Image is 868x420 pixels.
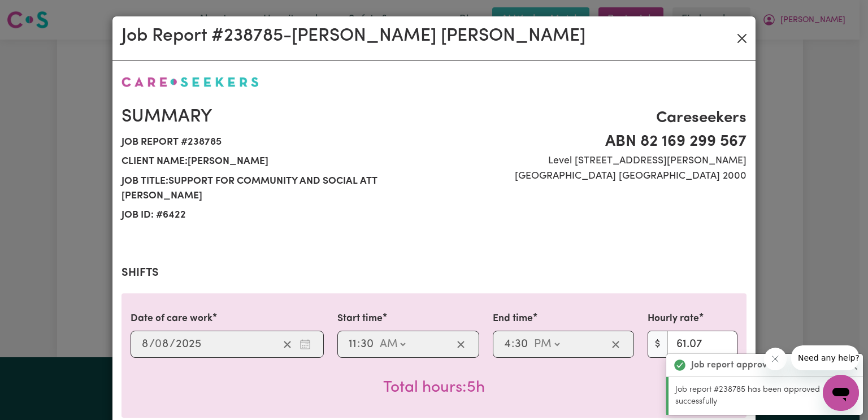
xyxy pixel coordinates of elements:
span: Client name: [PERSON_NAME] [121,152,427,171]
input: -- [155,336,170,353]
input: -- [360,336,374,353]
strong: Job report approved [691,358,778,372]
h2: Shifts [121,266,747,280]
button: Close [733,29,751,47]
label: End time [493,311,533,326]
span: / [149,338,155,350]
input: -- [514,336,528,353]
span: $ [648,331,667,358]
iframe: Button to launch messaging window [823,375,859,411]
input: -- [141,336,149,353]
label: Hourly rate [648,311,699,326]
span: ABN 82 169 299 567 [441,130,747,154]
p: Job report #238785 has been approved successfully [675,384,856,408]
span: Job report # 238785 [121,133,427,152]
iframe: Message from company [791,345,859,370]
input: ---- [175,336,202,353]
span: Level [STREET_ADDRESS][PERSON_NAME] [441,154,747,168]
h2: Summary [121,106,427,128]
span: / [170,338,175,350]
span: Job title: Support for Community and social ATT [PERSON_NAME] [121,172,427,206]
span: Job ID: # 6422 [121,206,427,225]
span: : [511,338,514,350]
button: Clear date [279,336,296,353]
span: Careseekers [441,106,747,130]
input: -- [504,336,511,353]
button: Enter the date of care work [296,336,314,353]
label: Date of care work [131,311,212,326]
span: [GEOGRAPHIC_DATA] [GEOGRAPHIC_DATA] 2000 [441,169,747,184]
span: : [357,338,360,350]
span: Need any help? [7,8,68,17]
iframe: Close message [764,348,787,370]
span: 0 [155,339,162,350]
h2: Job Report # 238785 - [PERSON_NAME] [PERSON_NAME] [121,25,585,47]
img: Careseekers logo [121,77,259,87]
input: -- [348,336,357,353]
span: Total hours worked: 5 hours [383,380,485,396]
label: Start time [337,311,383,326]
